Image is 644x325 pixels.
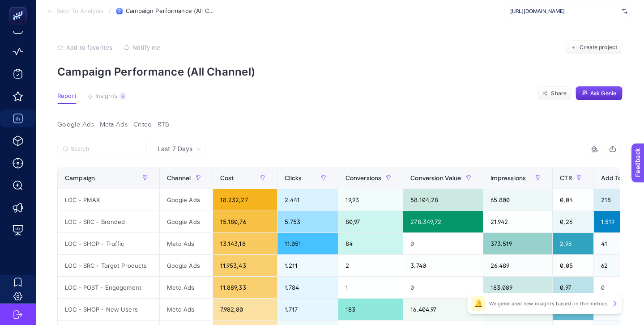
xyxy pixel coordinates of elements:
span: Ask Genie [590,90,616,97]
span: Channel [167,174,191,181]
button: Add to favorites [57,44,112,51]
button: Create project [565,40,623,55]
span: Add To Carts [601,174,640,181]
div: 11.051 [277,233,338,254]
span: [URL][DOMAIN_NAME] [510,8,618,15]
div: 0,04 [553,189,593,211]
div: Meta Ads [160,299,213,320]
div: 11.953,43 [213,255,277,276]
span: Share [551,90,567,97]
span: Create project [580,44,617,51]
span: Campaign Performance (All Channel) [126,8,215,15]
div: 2.441 [277,189,338,211]
div: 🔔 [471,296,486,311]
div: 84 [338,233,403,254]
span: Report [57,93,77,100]
div: 2 [338,255,403,276]
span: Feedback [5,3,34,10]
div: 58.104,28 [403,189,482,211]
div: 13.143,18 [213,233,277,254]
div: Google Ads - Meta Ads - Criteo - RTB [50,118,627,131]
div: 1.211 [277,255,338,276]
p: Campaign Performance (All Channel) [57,65,623,78]
div: 0,97 [553,277,593,298]
div: 8 [119,93,126,100]
div: 183 [338,299,403,320]
div: LOC - SHOP - New Users [58,299,159,320]
div: Google Ads [160,189,213,211]
div: 80,97 [338,211,403,232]
span: CTR [560,174,571,181]
div: Meta Ads [160,233,213,254]
button: Share [537,86,572,101]
div: 1 [338,277,403,298]
div: 5.753 [277,211,338,232]
div: Google Ads [160,211,213,232]
div: 7.982,80 [213,299,277,320]
div: 278.349,72 [403,211,482,232]
div: LOC - POST - Engagement [58,277,159,298]
button: Ask Genie [576,86,623,101]
div: 0,05 [553,255,593,276]
div: LOC - SRC - Branded [58,211,159,232]
div: 2,96 [553,233,593,254]
span: Campaign [65,174,95,181]
span: Last 7 Days [158,144,192,153]
span: Cost [220,174,234,181]
div: 1.784 [277,277,338,298]
div: 21.942 [483,211,553,232]
div: 3.740 [403,255,482,276]
div: LOC - SHOP - Traffic [58,233,159,254]
span: Clicks [285,174,302,181]
div: 15.180,76 [213,211,277,232]
div: 0 [403,277,482,298]
div: 11.889,33 [213,277,277,298]
div: 0 [403,233,482,254]
div: 0,26 [553,211,593,232]
div: 65.800 [483,189,553,211]
div: 19,93 [338,189,403,211]
div: 373.519 [483,233,553,254]
div: 16.404,97 [403,299,482,320]
span: Back To Analysis [56,8,103,15]
span: Conversion Value [410,174,461,181]
img: svg%3e [622,7,627,16]
div: 26.489 [483,255,553,276]
div: 1.717 [277,299,338,320]
span: Insights [95,93,118,100]
div: LOC - SRC - Target Products [58,255,159,276]
button: Notify me [124,44,160,51]
span: Impressions [490,174,526,181]
div: Google Ads [160,255,213,276]
div: 183.089 [483,277,553,298]
span: Conversions [345,174,382,181]
div: 18.232,27 [213,189,277,211]
div: Meta Ads [160,277,213,298]
span: / [109,7,111,14]
div: LOC - PMAX [58,189,159,211]
span: Notify me [132,44,160,51]
p: We generated new insights based on the metrics [489,300,608,307]
input: Search [71,146,141,152]
span: Add to favorites [66,44,112,51]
